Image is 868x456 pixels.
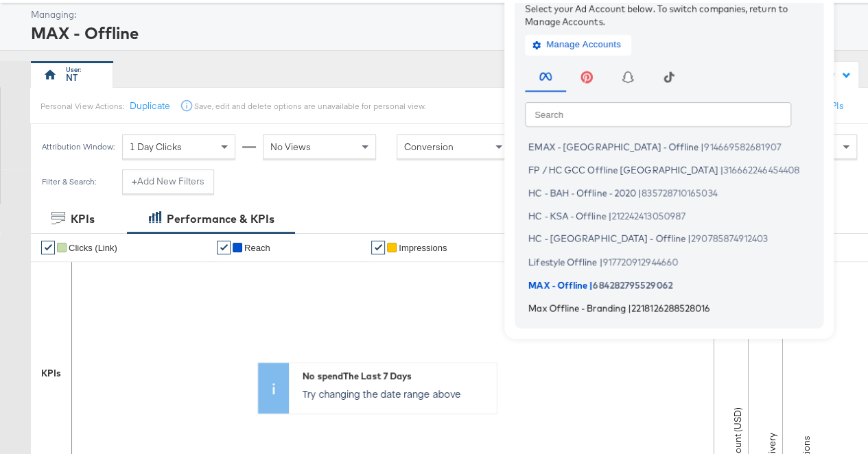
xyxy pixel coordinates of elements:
[31,19,861,42] div: MAX - Offline
[270,138,311,150] span: No Views
[371,238,385,252] a: ✔
[130,138,182,150] span: 1 Day Clicks
[691,230,768,241] span: 290785874912403
[704,139,781,149] span: 914669582681907
[66,69,78,82] div: NT
[40,98,124,109] div: Personal View Actions:
[688,230,691,241] span: |
[723,161,799,172] span: 316662246454408
[41,238,55,252] a: ✔
[404,138,454,150] span: Conversion
[41,174,97,184] div: Filter & Search:
[132,172,137,185] strong: +
[528,161,718,172] span: FP / HC GCC Offline [GEOGRAPHIC_DATA]
[69,240,117,250] span: Clicks (Link)
[528,139,699,149] span: EMAX - [GEOGRAPHIC_DATA] - Offline
[631,300,710,311] span: 2218126288528016
[525,32,631,52] button: Manage Accounts
[628,300,631,311] span: |
[41,139,115,149] div: Attribution Window:
[611,207,685,218] span: 212242413050987
[602,253,678,264] span: 917720912944660
[593,276,672,287] span: 684282795529062
[638,184,642,195] span: |
[701,139,704,149] span: |
[528,276,587,287] span: MAX - Offline
[167,208,274,224] div: Performance & KPIs
[589,276,593,287] span: |
[399,240,447,250] span: Impressions
[303,384,490,398] p: Try changing the date range above
[642,184,717,195] span: 835728710165034
[528,300,626,311] span: Max Offline - Branding
[129,97,169,110] button: Duplicate
[528,184,636,195] span: HC - BAH - Offline - 2020
[720,161,723,172] span: |
[528,253,597,264] span: Lifestyle Offline
[244,240,270,250] span: Reach
[535,34,621,50] span: Manage Accounts
[122,167,214,191] button: +Add New Filters
[217,238,231,252] a: ✔
[193,98,425,109] div: Save, edit and delete options are unavailable for personal view.
[528,230,685,241] span: HC - [GEOGRAPHIC_DATA] - Offline
[528,207,606,218] span: HC - KSA - Offline
[71,208,95,224] div: KPIs
[608,207,611,218] span: |
[599,253,602,264] span: |
[303,367,490,380] div: No spend The Last 7 Days
[31,5,861,19] div: Managing:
